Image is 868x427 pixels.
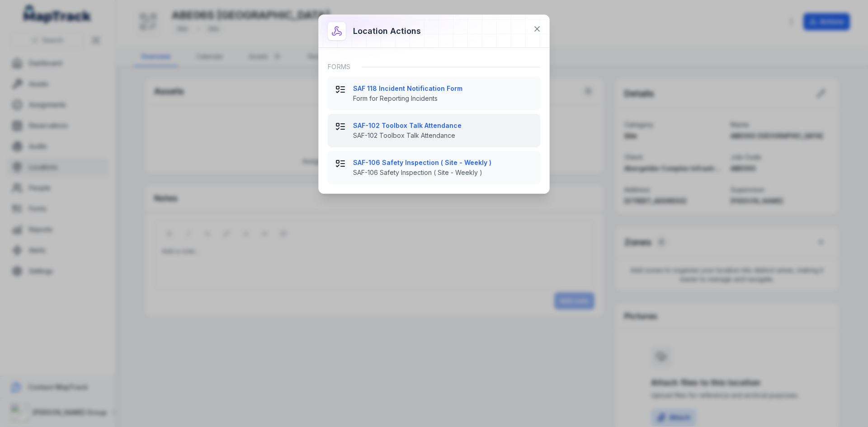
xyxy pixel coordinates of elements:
span: Form for Reporting Incidents [353,94,533,103]
h3: Location actions [353,25,421,38]
strong: SAF-102 Toolbox Talk Attendance [353,121,533,130]
div: Forms [328,57,540,77]
button: SAF 118 Incident Notification FormForm for Reporting Incidents [328,77,540,110]
strong: SAF-106 Safety Inspection ( Site - Weekly ) [353,158,533,167]
button: SAF-106 Safety Inspection ( Site - Weekly )SAF-106 Safety Inspection ( Site - Weekly ) [328,151,540,184]
strong: SAF 118 Incident Notification Form [353,84,533,93]
span: SAF-102 Toolbox Talk Attendance [353,131,533,140]
span: SAF-106 Safety Inspection ( Site - Weekly ) [353,168,533,177]
button: SAF-102 Toolbox Talk AttendanceSAF-102 Toolbox Talk Attendance [328,114,540,147]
